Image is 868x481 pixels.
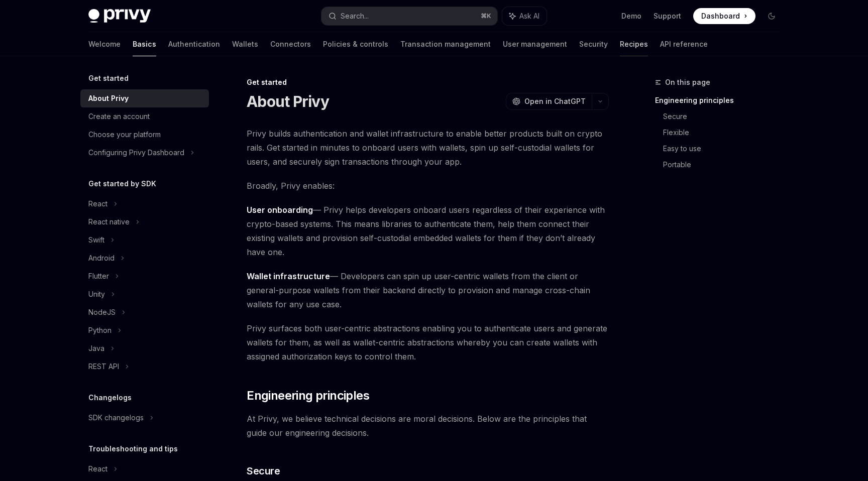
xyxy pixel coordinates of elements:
span: Broadly, Privy enables: [247,179,609,193]
div: Configuring Privy Dashboard [88,147,184,159]
a: Policies & controls [323,32,388,56]
span: Secure [247,464,280,478]
h5: Get started [88,72,129,84]
span: Open in ChatGPT [524,96,586,106]
h5: Get started by SDK [88,178,156,190]
a: Engineering principles [655,92,788,108]
div: Flutter [88,270,109,282]
span: — Developers can spin up user-centric wallets from the client or general-purpose wallets from the... [247,269,609,311]
a: Connectors [270,32,311,56]
span: Privy surfaces both user-centric abstractions enabling you to authenticate users and generate wal... [247,321,609,364]
a: Dashboard [693,8,755,24]
h1: About Privy [247,92,329,110]
div: Choose your platform [88,129,161,141]
button: Ask AI [502,7,547,25]
span: Privy builds authentication and wallet infrastructure to enable better products built on crypto r... [247,127,609,169]
span: ⌘ K [481,12,491,20]
a: Wallets [232,32,258,56]
h5: Troubleshooting and tips [88,443,178,455]
div: REST API [88,360,119,373]
img: dark logo [88,9,151,23]
div: Create an account [88,110,150,123]
button: Open in ChatGPT [506,93,592,110]
div: React [88,198,107,210]
div: React native [88,216,130,228]
div: React [88,463,107,475]
a: Welcome [88,32,121,56]
a: Demo [621,11,641,21]
div: About Privy [88,92,129,104]
span: Ask AI [519,11,539,21]
a: Transaction management [400,32,491,56]
h5: Changelogs [88,392,132,404]
div: Android [88,252,115,264]
a: About Privy [80,89,209,107]
button: Search...⌘K [321,7,497,25]
span: — Privy helps developers onboard users regardless of their experience with crypto-based systems. ... [247,203,609,259]
a: Support [654,11,681,21]
a: Secure [663,108,788,125]
a: Security [579,32,608,56]
a: User management [503,32,567,56]
button: Toggle dark mode [764,8,780,24]
div: Java [88,342,104,354]
span: On this page [665,76,710,88]
div: Search... [341,10,369,22]
div: Unity [88,288,105,300]
a: Flexible [663,125,788,141]
a: Choose your platform [80,126,209,144]
a: Easy to use [663,141,788,157]
span: Dashboard [701,11,740,21]
div: NodeJS [88,306,116,318]
a: Recipes [620,32,648,56]
strong: Wallet infrastructure [247,271,330,281]
span: At Privy, we believe technical decisions are moral decisions. Below are the principles that guide... [247,412,609,440]
a: Authentication [168,32,220,56]
span: Engineering principles [247,388,369,404]
a: Basics [133,32,156,56]
div: Python [88,324,112,336]
div: SDK changelogs [88,412,144,424]
div: Swift [88,234,104,246]
a: API reference [660,32,708,56]
strong: User onboarding [247,205,313,215]
div: Get started [247,77,609,87]
a: Portable [663,157,788,173]
a: Create an account [80,107,209,126]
